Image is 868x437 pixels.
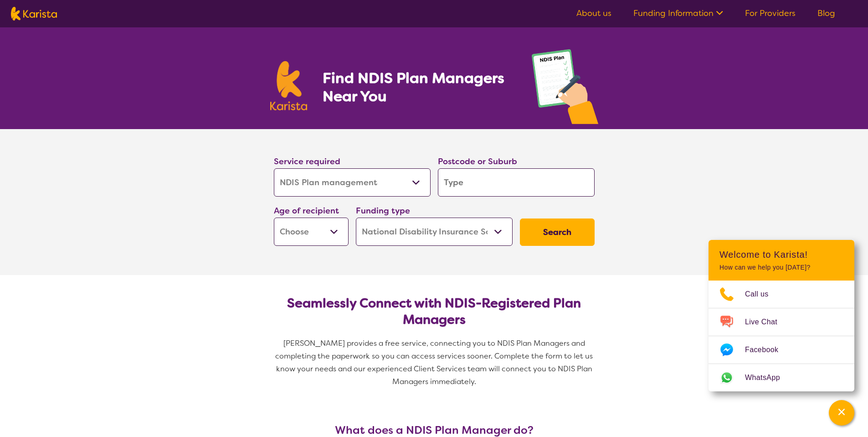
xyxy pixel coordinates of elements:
[829,400,854,426] button: Channel Menu
[745,371,791,385] span: WhatsApp
[745,287,780,301] span: Call us
[438,156,517,167] label: Postcode or Suburb
[633,8,723,19] a: Funding Information
[275,338,595,386] span: [PERSON_NAME] provides a free service, connecting you to NDIS Plan Managers and completing the pa...
[745,343,789,357] span: Facebook
[323,69,513,105] h1: Find NDIS Plan Managers Near You
[11,7,57,21] img: Karista logo
[576,8,611,19] a: About us
[270,61,308,110] img: Karista logo
[817,8,835,19] a: Blog
[719,264,843,271] p: How can we help you [DATE]?
[709,364,854,391] a: Web link opens in a new tab.
[719,249,843,260] h2: Welcome to Karista!
[532,49,598,129] img: plan-management
[356,205,410,216] label: Funding type
[270,424,598,437] h3: What does a NDIS Plan Manager do?
[520,218,595,246] button: Search
[274,205,339,216] label: Age of recipient
[274,156,340,167] label: Service required
[709,281,854,391] ul: Choose channel
[745,8,796,19] a: For Providers
[709,240,854,391] div: Channel Menu
[281,295,587,328] h2: Seamlessly Connect with NDIS-Registered Plan Managers
[438,168,595,197] input: Type
[745,315,788,329] span: Live Chat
